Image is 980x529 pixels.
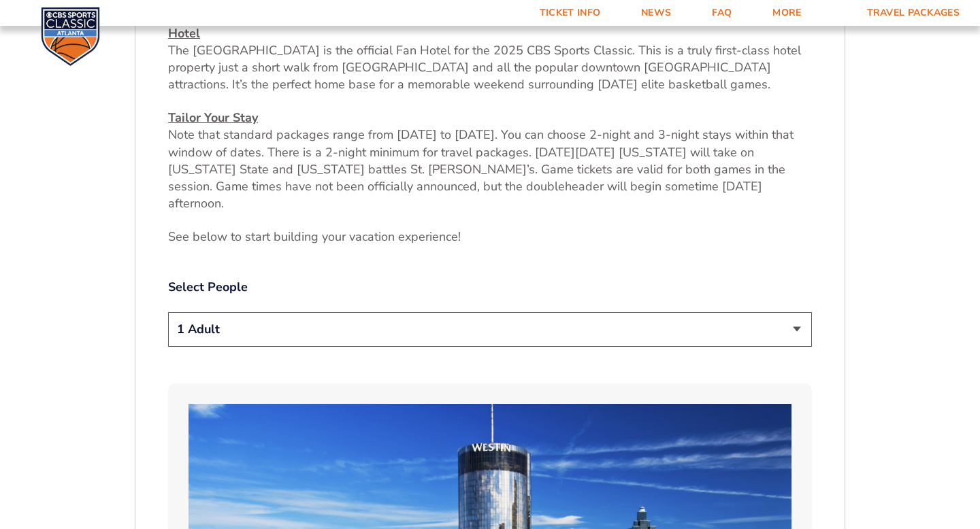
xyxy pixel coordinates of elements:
u: Hotel [168,25,200,41]
label: Select People [168,279,812,296]
img: CBS Sports Classic [41,7,100,66]
p: The [GEOGRAPHIC_DATA] is the official Fan Hotel for the 2025 CBS Sports Classic. This is a truly ... [168,25,812,94]
u: Tailor Your Stay [168,109,258,126]
p: See below to start building your vacation experience! [168,228,812,245]
p: Note that standard packages range from [DATE] to [DATE]. You can choose 2-night and 3-night stays... [168,109,812,212]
